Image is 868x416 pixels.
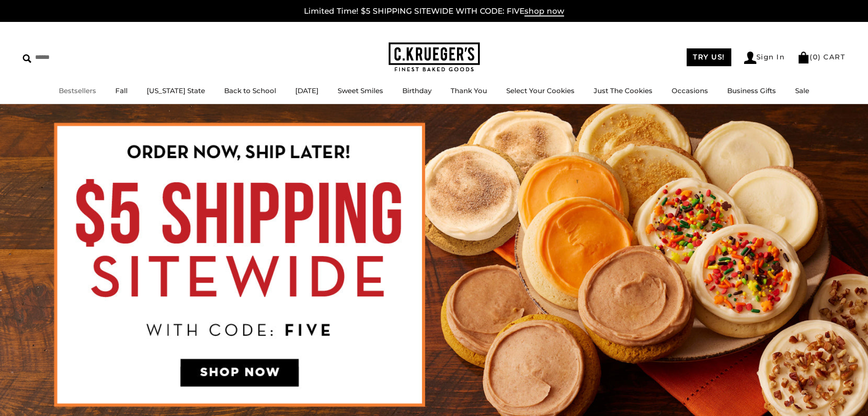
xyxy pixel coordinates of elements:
[687,48,731,66] a: TRY US!
[224,86,276,95] a: Back to School
[23,50,131,64] input: Search
[506,86,575,95] a: Select Your Cookies
[524,6,564,16] span: shop now
[727,86,776,95] a: Business Gifts
[23,54,31,63] img: Search
[59,86,96,95] a: Bestsellers
[797,53,845,61] a: (0) CART
[813,53,818,61] span: 0
[115,86,128,95] a: Fall
[402,86,431,95] a: Birthday
[744,52,785,64] a: Sign In
[795,86,809,95] a: Sale
[338,86,383,95] a: Sweet Smiles
[797,52,810,63] img: Bag
[672,86,708,95] a: Occasions
[304,6,564,16] a: Limited Time! $5 SHIPPING SITEWIDE WITH CODE: FIVEshop now
[744,52,756,64] img: Account
[389,42,480,72] img: C.KRUEGER'S
[451,86,487,95] a: Thank You
[147,86,205,95] a: [US_STATE] State
[295,86,318,95] a: [DATE]
[594,86,652,95] a: Just The Cookies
